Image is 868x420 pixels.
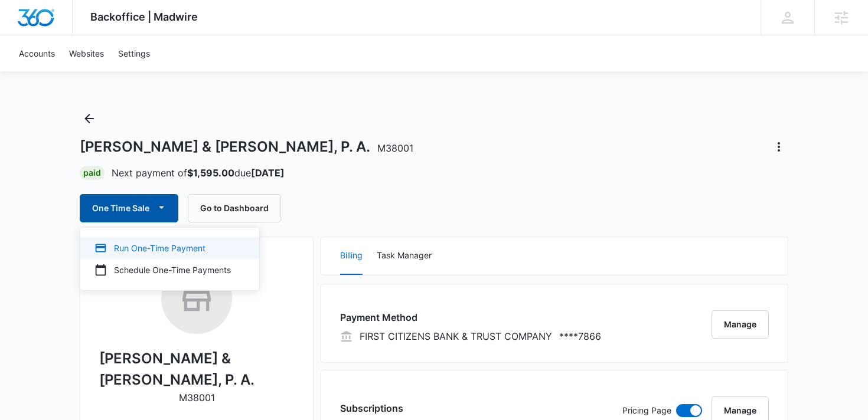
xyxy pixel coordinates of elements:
[80,237,259,259] button: Run One-Time Payment
[622,404,671,417] p: Pricing Page
[340,401,403,415] h3: Subscriptions
[111,35,157,71] a: Settings
[94,242,231,254] div: Run One-Time Payment
[340,237,363,275] button: Billing
[62,35,111,71] a: Websites
[80,259,259,281] button: Schedule One-Time Payments
[179,391,215,405] p: M38001
[251,167,285,179] strong: [DATE]
[769,137,788,156] button: Actions
[12,35,62,71] a: Accounts
[187,167,234,179] strong: $1,595.00
[80,138,413,156] h1: [PERSON_NAME] & [PERSON_NAME], P. A.
[112,166,285,180] p: Next payment of due
[377,237,432,275] button: Task Manager
[360,329,552,343] p: FIRST CITIZENS BANK & TRUST COMPANY
[340,310,601,324] h3: Payment Method
[99,348,294,391] h2: [PERSON_NAME] & [PERSON_NAME], P. A.
[80,194,178,222] button: One Time Sale
[712,310,769,339] button: Manage
[80,109,99,128] button: Back
[80,166,105,180] div: Paid
[90,11,198,23] span: Backoffice | Madwire
[94,264,231,276] div: Schedule One-Time Payments
[377,142,413,154] span: M38001
[188,194,281,222] button: Go to Dashboard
